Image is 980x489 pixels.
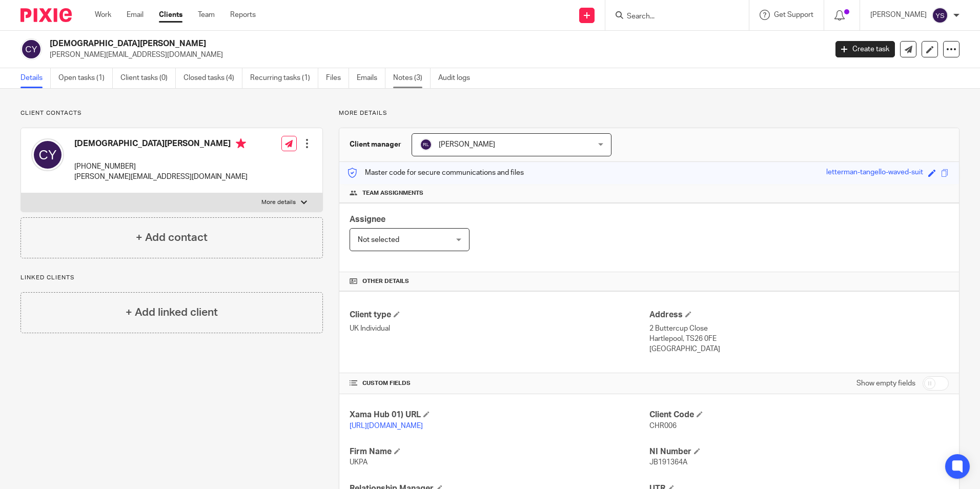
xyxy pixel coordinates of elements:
span: Other details [362,277,409,286]
a: Clients [159,10,182,20]
span: Team assignments [362,189,423,197]
h4: CUSTOM FIELDS [350,379,649,388]
span: JB191364A [649,459,687,466]
img: svg%3E [31,138,64,171]
a: Reports [230,10,256,20]
p: [GEOGRAPHIC_DATA] [649,344,949,354]
a: [URL][DOMAIN_NAME] [350,422,423,430]
span: CHR006 [649,422,677,430]
h4: Firm Name [350,446,649,457]
a: Client tasks (0) [120,68,176,88]
a: Work [95,10,111,20]
p: Linked clients [21,274,323,282]
img: svg%3E [420,138,432,151]
i: Primary [236,138,246,149]
h4: NI Number [649,446,949,457]
p: More details [261,198,296,207]
p: [PERSON_NAME][EMAIL_ADDRESS][DOMAIN_NAME] [50,50,820,60]
h4: + Add linked client [126,304,218,320]
h4: Client Code [649,410,949,420]
p: [PERSON_NAME] [870,10,927,20]
p: [PHONE_NUMBER] [74,161,248,172]
h4: [DEMOGRAPHIC_DATA][PERSON_NAME] [74,138,248,151]
a: Details [21,68,51,88]
h4: Client type [350,310,649,320]
h2: [DEMOGRAPHIC_DATA][PERSON_NAME] [50,38,666,49]
span: Assignee [350,215,385,223]
span: [PERSON_NAME] [439,141,495,148]
div: letterman-tangello-waved-suit [826,167,923,179]
h4: Address [649,310,949,320]
img: svg%3E [932,7,948,24]
h4: Xama Hub 01) URL [350,410,649,420]
img: Pixie [21,8,72,22]
span: UKPA [350,459,367,466]
a: Files [326,68,349,88]
a: Audit logs [438,68,478,88]
a: Team [198,10,215,20]
span: Not selected [358,236,399,243]
h4: + Add contact [136,230,208,246]
p: More details [339,109,959,117]
h3: Client manager [350,139,401,150]
p: Master code for secure communications and files [347,168,524,178]
p: [PERSON_NAME][EMAIL_ADDRESS][DOMAIN_NAME] [74,172,248,182]
a: Emails [357,68,385,88]
p: UK Individual [350,323,649,334]
a: Create task [835,41,895,57]
a: Email [127,10,144,20]
p: Hartlepool, TS26 0FE [649,334,949,344]
a: Notes (3) [393,68,431,88]
img: svg%3E [21,38,42,60]
input: Search [626,12,718,22]
span: Get Support [774,11,813,18]
a: Closed tasks (4) [183,68,242,88]
p: 2 Buttercup Close [649,323,949,334]
label: Show empty fields [856,378,915,389]
p: Client contacts [21,109,323,117]
a: Open tasks (1) [58,68,113,88]
a: Recurring tasks (1) [250,68,318,88]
